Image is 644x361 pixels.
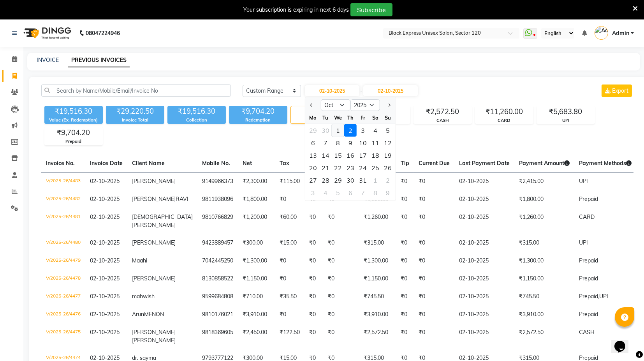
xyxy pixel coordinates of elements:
[41,234,85,252] td: V/2025-26/4480
[238,208,275,234] td: ₹1,200.00
[332,174,344,187] div: 29
[304,208,323,234] td: ₹0
[323,208,359,234] td: ₹0
[396,234,414,252] td: ₹0
[132,239,176,246] span: [PERSON_NAME]
[382,162,394,174] div: Sunday, October 26, 2025
[344,111,357,124] div: Th
[396,190,414,208] td: ₹0
[595,26,608,40] img: Admin
[396,208,414,234] td: ₹0
[319,137,332,149] div: Tuesday, October 7, 2025
[454,270,514,288] td: 02-10-2025
[319,187,332,199] div: Tuesday, November 4, 2025
[45,127,102,138] div: ₹9,704.20
[304,306,323,324] td: ₹0
[332,187,344,199] div: 5
[537,117,595,124] div: UPI
[319,174,332,187] div: Tuesday, October 28, 2025
[357,149,369,162] div: 17
[307,162,319,174] div: Monday, October 20, 2025
[359,270,396,288] td: ₹1,150.00
[344,149,357,162] div: 16
[132,337,176,344] span: [PERSON_NAME]
[369,187,382,199] div: 8
[357,162,369,174] div: 24
[90,195,120,203] span: 02-10-2025
[44,117,103,123] div: Value (Ex. Redemption)
[514,252,574,270] td: ₹1,300.00
[369,137,382,149] div: Saturday, October 11, 2025
[382,149,394,162] div: 19
[41,270,85,288] td: V/2025-26/4478
[319,162,332,174] div: 21
[275,288,304,306] td: ₹35.50
[369,137,382,149] div: 11
[414,306,454,324] td: ₹0
[382,124,394,137] div: 5
[514,208,574,234] td: ₹1,260.00
[344,137,357,149] div: 9
[319,187,332,199] div: 4
[599,293,608,300] span: UPI
[68,53,130,67] a: PREVIOUS INVOICES
[414,234,454,252] td: ₹0
[90,239,120,246] span: 02-10-2025
[197,234,238,252] td: 9423889457
[537,106,595,117] div: ₹5,683.80
[396,306,414,324] td: ₹0
[132,195,176,203] span: [PERSON_NAME]
[323,252,359,270] td: ₹0
[332,149,344,162] div: Wednesday, October 15, 2025
[579,329,595,336] span: CASH
[197,324,238,349] td: 9818369605
[332,162,344,174] div: 22
[454,172,514,190] td: 02-10-2025
[357,187,369,199] div: 7
[369,124,382,137] div: Saturday, October 4, 2025
[359,252,396,270] td: ₹1,300.00
[307,187,319,199] div: Monday, November 3, 2025
[382,162,394,174] div: 26
[229,117,287,123] div: Redemption
[514,270,574,288] td: ₹1,150.00
[514,306,574,324] td: ₹3,910.00
[519,160,570,167] span: Payment Amount
[579,178,588,185] span: UPI
[319,124,332,137] div: 30
[106,106,164,117] div: ₹29,220.50
[319,111,332,124] div: Tu
[414,252,454,270] td: ₹0
[319,124,332,137] div: Tuesday, September 30, 2025
[90,329,120,336] span: 02-10-2025
[305,85,359,96] input: Start Date
[359,306,396,324] td: ₹3,910.00
[396,324,414,349] td: ₹0
[579,213,595,220] span: CARD
[90,257,120,264] span: 02-10-2025
[319,162,332,174] div: Tuesday, October 21, 2025
[382,137,394,149] div: Sunday, October 12, 2025
[359,288,396,306] td: ₹745.50
[369,111,382,124] div: Sa
[132,213,193,220] span: [DEMOGRAPHIC_DATA]
[454,252,514,270] td: 02-10-2025
[86,22,120,44] b: 08047224946
[307,187,319,199] div: 3
[275,324,304,349] td: ₹122.50
[332,162,344,174] div: Wednesday, October 22, 2025
[238,190,275,208] td: ₹1,800.00
[167,117,226,123] div: Collection
[382,111,394,124] div: Su
[344,162,357,174] div: 23
[602,85,632,97] button: Export
[132,178,176,185] span: [PERSON_NAME]
[382,137,394,149] div: 12
[332,137,344,149] div: 8
[357,137,369,149] div: 10
[363,85,418,96] input: End Date
[612,29,629,37] span: Admin
[308,99,315,111] button: Previous month
[357,174,369,187] div: Friday, October 31, 2025
[307,174,319,187] div: Monday, October 27, 2025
